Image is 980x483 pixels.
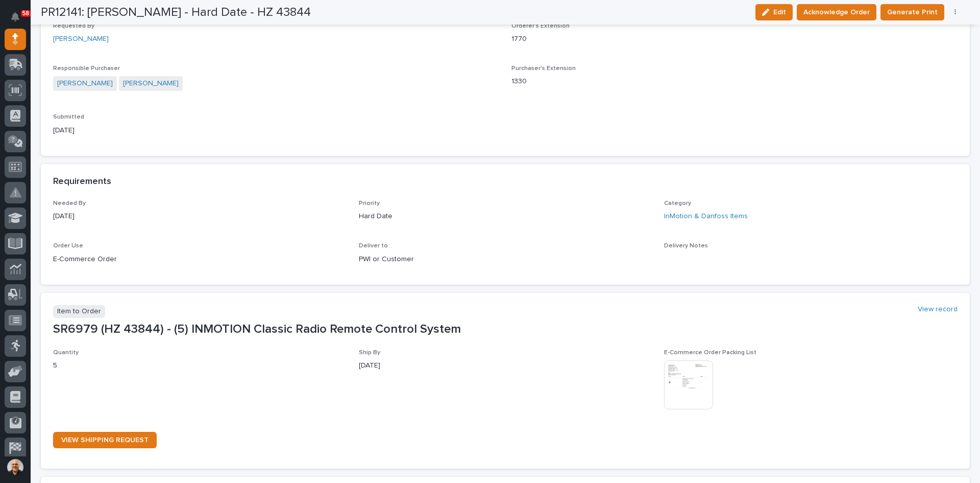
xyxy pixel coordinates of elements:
p: PWI or Customer [359,254,652,265]
p: E-Commerce Order [53,254,347,265]
span: VIEW SHIPPING REQUEST [61,436,149,444]
span: Deliver to [359,243,388,249]
span: Needed By [53,200,86,206]
span: Category [664,200,691,206]
p: [DATE] [53,211,347,222]
span: Responsible Purchaser [53,65,120,72]
a: [PERSON_NAME] [53,34,109,44]
span: Ship By [359,350,380,356]
p: 5 [53,360,347,371]
div: Notifications58 [13,12,26,29]
h2: Requirements [53,176,111,188]
p: [DATE] [53,125,499,136]
a: [PERSON_NAME] [57,78,113,89]
a: View record [918,305,958,314]
p: [DATE] [359,360,652,371]
span: Orderer's Extension [511,23,570,29]
span: Acknowledge Order [803,6,870,18]
span: Order Use [53,243,83,249]
span: Purchaser's Extension [511,65,576,72]
p: SR6979 (HZ 43844) - (5) INMOTION Classic Radio Remote Control System [53,322,958,337]
span: Requested By [53,23,94,29]
span: Edit [773,8,786,17]
h2: PR12141: [PERSON_NAME] - Hard Date - HZ 43844 [41,5,311,20]
p: Hard Date [359,211,652,222]
span: Quantity [53,350,79,356]
span: Submitted [53,114,84,120]
a: VIEW SHIPPING REQUEST [53,432,157,448]
span: E-Commerce Order Packing List [664,350,756,356]
a: [PERSON_NAME] [123,78,179,89]
button: users-avatar [5,456,26,478]
button: Generate Print [880,4,944,20]
button: Edit [755,4,793,20]
p: 1770 [511,34,958,44]
span: Delivery Notes [664,243,708,249]
span: Generate Print [887,6,938,18]
p: Item to Order [53,305,105,318]
p: 58 [22,10,29,17]
button: Acknowledge Order [797,4,876,20]
button: Notifications [5,6,26,28]
span: Priority [359,200,380,206]
p: 1330 [511,76,958,87]
a: InMotion & Danfoss Items [664,211,748,222]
